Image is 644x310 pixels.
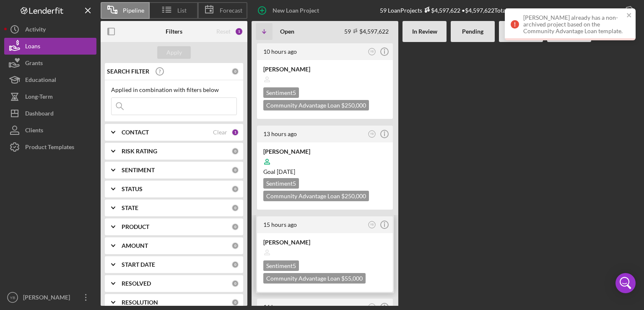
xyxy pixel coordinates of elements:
span: $250,000 [341,102,366,109]
div: Activity [25,21,46,40]
b: CONTACT [122,129,149,136]
text: YB [370,50,374,53]
button: Educational [4,71,96,88]
button: Export [592,2,640,19]
div: Loans [25,38,40,57]
div: Dashboard [25,105,54,124]
div: Clear [213,129,227,136]
button: YB[PERSON_NAME] [4,289,96,306]
div: Sentiment 5 [263,87,299,98]
button: Loans [4,38,96,55]
div: Apply [166,46,182,59]
button: close [626,12,632,20]
div: Educational [25,71,56,90]
div: Applied in combination with filters below [111,87,237,93]
time: 12/22/2025 [277,168,295,175]
div: 1 [235,27,243,36]
div: 59 $4,597,622 [344,28,389,35]
time: 2025-10-13 20:45 [263,221,297,228]
button: YB [366,129,378,140]
b: AMOUNT [122,242,148,249]
div: [PERSON_NAME] [263,147,387,156]
button: Product Templates [4,139,96,155]
span: Goal [263,168,295,175]
time: 2025-10-14 01:31 [263,48,297,55]
div: Community Advantage Loan [263,100,369,110]
div: Export [601,2,619,19]
span: $250,000 [341,192,366,200]
button: Activity [4,21,96,38]
button: New Loan Project [252,2,327,19]
b: RISK RATING [122,148,157,155]
b: PRODUCT [122,223,149,230]
button: Clients [4,122,96,139]
div: 0 [231,68,239,75]
div: 0 [231,147,239,155]
div: Clients [25,122,43,141]
span: List [177,7,187,14]
div: Sentiment 5 [263,178,299,189]
div: Open Intercom Messenger [615,273,636,293]
span: Forecast [220,7,242,14]
b: STATE [122,205,138,211]
div: Product Templates [25,139,74,158]
button: YB [366,46,378,58]
b: STATUS [122,186,143,192]
button: Grants [4,55,96,71]
b: Pending [462,28,483,35]
text: YB [370,223,374,226]
a: 13 hours agoYB[PERSON_NAME]Goal [DATE]Sentiment5Community Advantage Loan $250,000 [256,124,394,211]
div: Reset [216,28,231,35]
button: Long-Term [4,88,96,105]
div: Long-Term [25,88,53,107]
div: 59 Loan Projects • $4,597,622 Total [380,7,507,14]
b: Filters [166,28,182,35]
div: 1 [231,129,239,136]
b: SENTIMENT [122,167,155,173]
button: Apply [157,46,191,59]
div: Community Advantage Loan [263,191,369,201]
div: New Loan Project [273,2,319,19]
div: Grants [25,55,43,74]
div: 0 [231,185,239,193]
text: YB [370,305,374,308]
span: $55,000 [341,275,363,282]
div: 0 [231,166,239,174]
div: $4,597,622 [422,7,460,14]
div: [PERSON_NAME] already has a non-archived project based on the Community Advantage Loan template. [523,14,624,34]
a: 10 hours agoYB[PERSON_NAME]Sentiment5Community Advantage Loan $250,000 [256,42,394,120]
b: SEARCH FILTER [107,68,149,75]
button: Dashboard [4,105,96,122]
div: 0 [231,223,239,231]
b: RESOLVED [122,280,151,287]
div: Community Advantage Loan [263,273,366,284]
div: 0 [231,261,239,268]
span: Pipeline [123,7,144,14]
b: RESOLUTION [122,299,158,306]
div: [PERSON_NAME] [21,289,75,308]
div: [PERSON_NAME] [263,238,387,247]
text: YB [10,295,16,300]
time: 2025-10-13 22:23 [263,130,297,137]
b: In Review [412,28,437,35]
b: Open [280,28,294,35]
div: 0 [231,242,239,250]
button: YB [366,219,378,231]
div: 0 [231,280,239,287]
div: 0 [231,204,239,212]
b: START DATE [122,261,155,268]
div: 0 [231,299,239,306]
a: 15 hours agoYB[PERSON_NAME]Sentiment5Community Advantage Loan $55,000 [256,215,394,293]
div: Sentiment 5 [263,260,299,271]
div: [PERSON_NAME] [263,65,387,74]
text: YB [370,132,374,135]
